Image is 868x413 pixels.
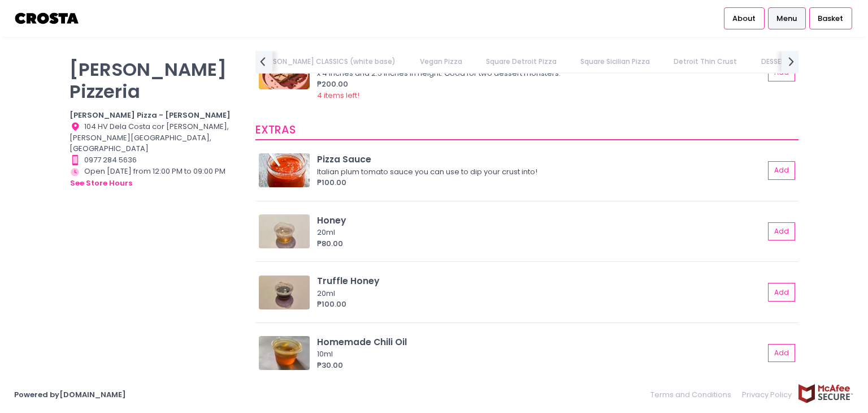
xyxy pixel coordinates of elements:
img: mcafee-secure [797,384,854,403]
div: ₱200.00 [317,79,764,90]
span: EXTRAS [255,122,296,137]
div: ₱100.00 [317,177,764,188]
div: Pizza Sauce [317,153,764,166]
a: Square Detroit Pizza [475,51,567,72]
div: ₱100.00 [317,299,764,310]
a: Square Sicilian Pizza [570,51,661,72]
button: see store hours [70,177,133,190]
span: Menu [776,13,797,24]
div: Honey [317,214,764,227]
button: Add [768,222,795,241]
button: Add [768,344,795,363]
a: Powered by[DOMAIN_NAME] [14,389,126,400]
img: Truffle Honey [259,276,310,309]
img: Honey [259,214,310,248]
a: Privacy Policy [737,384,798,406]
b: [PERSON_NAME] Pizza - [PERSON_NAME] [70,110,231,121]
a: [PERSON_NAME] CLASSICS (white base) [248,51,407,72]
div: 10ml [317,349,761,360]
span: Basket [818,13,843,24]
a: Terms and Conditions [650,384,737,406]
div: ₱80.00 [317,238,764,249]
a: About [724,7,765,29]
div: Open [DATE] from 12:00 PM to 09:00 PM [70,166,241,190]
p: [PERSON_NAME] Pizzeria [70,58,241,102]
div: 0977 284 5636 [70,154,241,166]
a: Detroit Thin Crust [663,51,748,72]
img: logo [14,8,80,28]
img: Homemade Chili Oil [259,336,310,370]
div: ₱30.00 [317,360,764,371]
a: DESSERTS [750,51,804,72]
div: 104 HV Dela Costa cor [PERSON_NAME], [PERSON_NAME][GEOGRAPHIC_DATA], [GEOGRAPHIC_DATA] [70,121,241,154]
div: Italian plum tomato sauce you can use to dip your crust into! [317,166,761,178]
a: Vegan Pizza [409,51,473,72]
div: 20ml [317,227,761,238]
button: Add [768,161,795,180]
button: Add [768,283,795,302]
span: 4 items left! [317,90,359,101]
div: Homemade Chili Oil [317,335,764,349]
img: Pizza Sauce [259,153,310,187]
a: Menu [768,7,806,29]
span: About [732,13,756,24]
div: 20ml [317,288,761,299]
div: Truffle Honey [317,274,764,287]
